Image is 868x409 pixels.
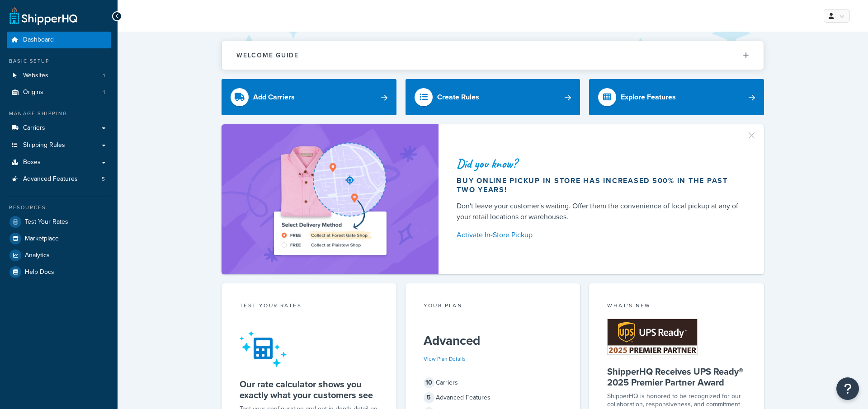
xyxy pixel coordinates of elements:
[7,84,111,101] a: Origins1
[836,377,859,400] button: Open Resource Center
[406,79,580,115] a: Create Rules
[7,171,111,188] li: Advanced Features
[621,91,676,103] div: Explore Features
[7,67,111,84] a: Websites1
[240,379,378,400] h5: Our rate calculator shows you exactly what your customers see
[23,159,41,166] span: Boxes
[23,89,43,96] span: Origins
[7,247,111,263] a: Analytics
[7,67,111,84] li: Websites
[23,36,54,44] span: Dashboard
[102,175,105,183] span: 5
[424,334,562,348] h5: Advanced
[103,72,105,80] span: 1
[7,230,111,247] a: Marketplace
[457,229,742,241] a: Activate In-Store Pickup
[424,377,434,388] span: 10
[607,366,746,388] h5: ShipperHQ Receives UPS Ready® 2025 Premier Partner Award
[23,175,78,183] span: Advanced Features
[23,124,45,132] span: Carriers
[222,41,764,70] button: Welcome Guide
[25,218,68,226] span: Test Your Rates
[222,79,396,115] a: Add Carriers
[424,301,562,312] div: Your Plan
[25,268,54,276] span: Help Docs
[457,201,742,222] div: Don't leave your customer's waiting. Offer them the convenience of local pickup at any of your re...
[253,91,295,103] div: Add Carriers
[7,264,111,280] a: Help Docs
[7,57,111,65] div: Basic Setup
[23,141,65,149] span: Shipping Rules
[7,204,111,212] div: Resources
[7,32,111,48] a: Dashboard
[457,157,742,170] div: Did you know?
[607,301,746,312] div: What's New
[7,154,111,171] a: Boxes
[248,138,412,261] img: ad-shirt-map-b0359fc47e01cab431d101c4b569394f6a03f54285957d908178d52f29eb9668.png
[437,91,479,103] div: Create Rules
[424,376,562,389] div: Carriers
[25,235,59,243] span: Marketplace
[7,84,111,101] li: Origins
[7,171,111,188] a: Advanced Features5
[23,72,48,80] span: Websites
[589,79,764,115] a: Explore Features
[240,301,378,312] div: Test your rates
[424,391,562,404] div: Advanced Features
[424,355,466,363] a: View Plan Details
[236,52,299,59] h2: Welcome Guide
[457,176,742,194] div: Buy online pickup in store has increased 500% in the past two years!
[25,252,50,259] span: Analytics
[424,392,434,403] span: 5
[7,120,111,136] a: Carriers
[7,110,111,118] div: Manage Shipping
[7,214,111,230] a: Test Your Rates
[7,137,111,154] a: Shipping Rules
[103,89,105,96] span: 1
